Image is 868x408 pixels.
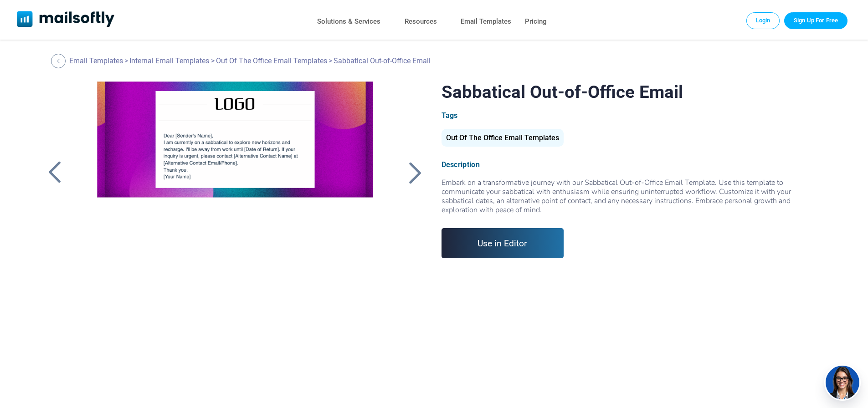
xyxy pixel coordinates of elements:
[442,129,564,147] div: Out Of The Office Email Templates
[43,161,66,184] a: Back
[442,137,564,141] a: Out Of The Office Email Templates
[404,161,427,184] a: Back
[461,15,511,28] a: Email Templates
[525,15,547,28] a: Pricing
[51,54,68,68] a: Back
[216,56,327,65] a: Out Of The Office Email Templates
[442,178,825,214] div: Embark on a transformative journey with our Sabbatical Out-of-Office Email Template. Use this tem...
[442,160,825,169] div: Description
[82,82,388,309] a: Sabbatical Out-of-Office Email
[405,15,437,28] a: Resources
[69,56,123,65] a: Email Templates
[784,12,847,29] a: Trial
[746,12,780,29] a: Login
[129,56,209,65] a: Internal Email Templates
[17,11,115,29] a: Mailsoftly
[317,15,380,28] a: Solutions & Services
[442,111,825,120] div: Tags
[442,228,564,258] a: Use in Editor
[442,82,825,102] h1: Sabbatical Out-of-Office Email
